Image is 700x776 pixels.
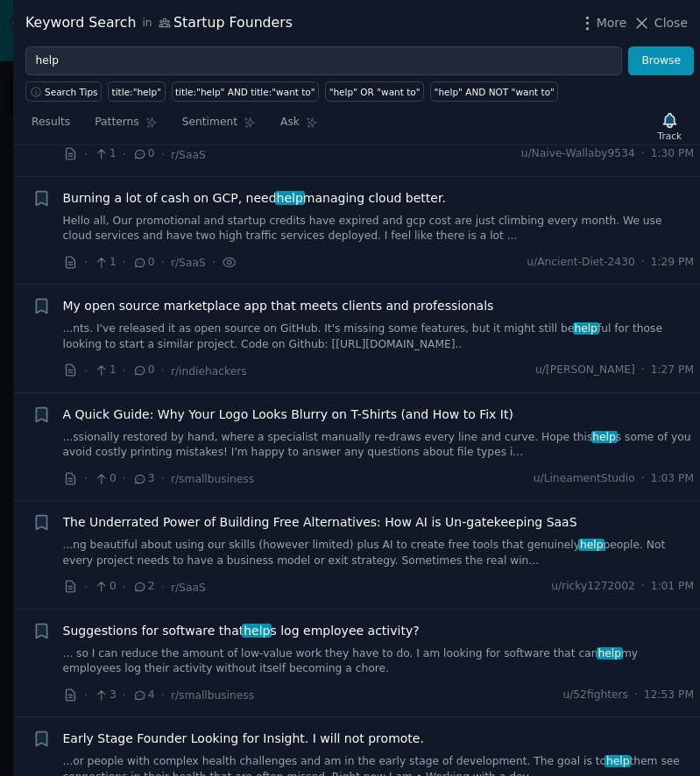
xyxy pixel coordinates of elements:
span: 3 [94,688,116,703]
span: · [641,471,645,487]
span: · [84,362,88,380]
button: Search Tips [25,81,102,102]
span: · [641,146,645,162]
a: ...nts. I've released it as open source on GitHub. It's missing some features, but it might still... [63,321,695,352]
button: Browse [628,46,694,76]
span: · [84,469,88,488]
span: · [123,253,126,272]
span: r/indiehackers [171,365,247,377]
span: 3 [132,471,154,487]
span: 1:01 PM [651,579,694,595]
span: Ask [280,115,300,131]
span: u/Ancient-Diet-2430 [527,255,634,271]
span: 1 [94,255,116,271]
span: help [573,322,599,335]
span: · [161,253,165,272]
button: Close [633,14,688,32]
span: · [641,579,645,595]
a: title:"help" AND title:"want to" [172,81,320,102]
span: r/SaaS [171,582,206,594]
span: 0 [94,579,116,595]
span: · [634,688,638,703]
span: Close [654,14,688,32]
span: · [84,578,88,596]
span: · [161,145,165,164]
div: Track [658,130,682,142]
span: Suggestions for software that s log employee activity? [63,622,420,640]
span: Patterns [95,115,138,131]
a: ...ssionally restored by hand, where a specialist manually re-draws every line and curve. Hope th... [63,430,695,461]
span: 1 [94,363,116,378]
a: Early Stage Founder Looking for Insight. I will not promote. [63,730,424,748]
span: help [275,191,305,205]
a: Hello all, Our promotional and startup credits have expired and gcp cost are just climbing every ... [63,214,695,244]
span: · [123,686,126,704]
span: 0 [132,363,154,378]
span: 1:03 PM [651,471,694,487]
span: · [123,362,126,380]
a: ... so I can reduce the amount of low-value work they have to do. I am looking for software that ... [63,646,695,677]
span: u/[PERSON_NAME] [535,363,635,378]
span: 4 [132,688,154,703]
a: "help" AND NOT "want to" [430,81,558,102]
span: r/smallbusiness [171,689,254,702]
span: help [242,624,272,638]
span: · [84,145,88,164]
span: · [161,686,165,704]
div: "help" OR "want to" [329,86,421,98]
span: · [84,686,88,704]
span: r/SaaS [171,149,206,161]
div: title:"help" AND title:"want to" [175,86,315,98]
span: help [591,431,618,443]
span: 0 [94,471,116,487]
a: Patterns [88,109,163,145]
span: · [123,145,126,164]
span: r/smallbusiness [171,473,254,485]
span: 1:29 PM [651,255,694,271]
a: ...ng beautiful about using our skills (however limited) plus AI to create free tools that genuin... [63,538,695,568]
span: More [597,14,627,32]
input: Try a keyword related to your business [25,46,622,76]
span: Results [32,115,70,131]
span: u/Naive-Wallaby9534 [521,146,635,162]
span: u/52fighters [562,688,628,703]
a: A Quick Guide: Why Your Logo Looks Blurry on T-Shirts (and How to Fix It) [63,406,513,424]
span: · [161,469,165,488]
a: Sentiment [176,109,262,145]
span: · [161,578,165,596]
span: · [641,255,645,271]
span: · [84,253,88,272]
a: Burning a lot of cash on GCP, needhelpmanaging cloud better. [63,189,446,208]
a: My open source marketplace app that meets clients and professionals [63,297,494,315]
span: Burning a lot of cash on GCP, need managing cloud better. [63,189,446,208]
div: "help" AND NOT "want to" [435,86,555,98]
span: · [641,363,645,378]
a: The Underrated Power of Building Free Alternatives: How AI is Un-gatekeeping SaaS [63,513,577,532]
span: u/LineamentStudio [534,471,635,487]
span: 0 [132,255,154,271]
span: 2 [132,579,154,595]
span: help [578,539,605,551]
span: help [605,755,631,767]
a: Suggestions for software thathelps log employee activity? [63,622,420,640]
a: title:"help" [108,81,165,102]
span: · [161,362,165,380]
a: "help" OR "want to" [325,81,424,102]
div: title:"help" [112,86,161,98]
span: Search Tips [45,86,98,98]
span: Sentiment [182,115,237,131]
a: Ask [274,109,324,145]
span: · [123,578,126,596]
span: · [212,253,216,272]
div: Keyword Search Startup Founders [25,12,293,34]
span: in [142,16,152,32]
span: help [597,647,623,660]
span: 1:30 PM [651,146,694,162]
a: Results [25,109,76,145]
button: More [578,14,627,32]
button: Track [652,108,688,145]
span: u/ricky1272002 [551,579,635,595]
span: · [123,469,126,488]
